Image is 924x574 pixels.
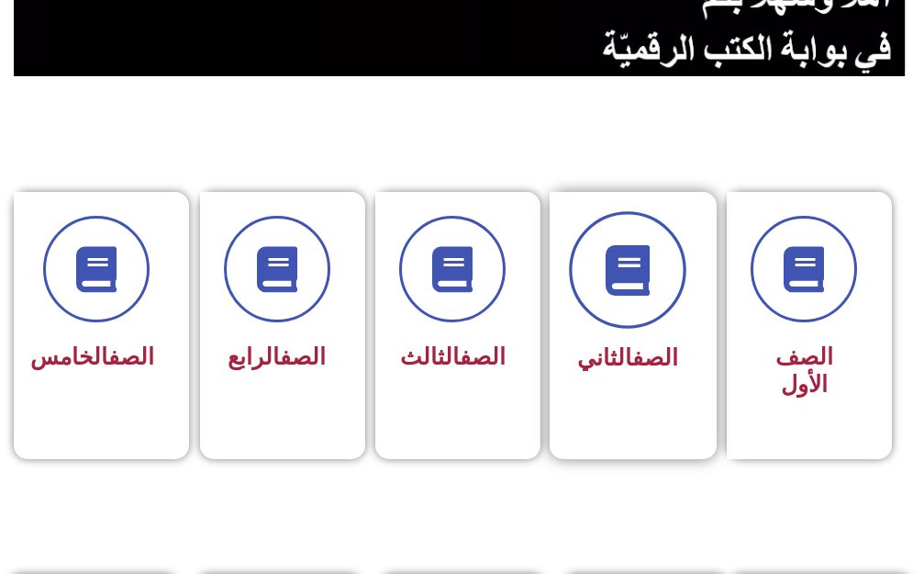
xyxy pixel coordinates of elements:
[228,343,326,370] span: الرابع
[775,343,833,398] span: الصف الأول
[460,343,506,370] a: الصف
[632,344,678,371] a: الصف
[30,343,154,370] span: الخامس
[400,343,506,370] span: الثالث
[108,343,154,370] a: الصف
[280,343,326,370] a: الصف
[577,344,678,371] span: الثاني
